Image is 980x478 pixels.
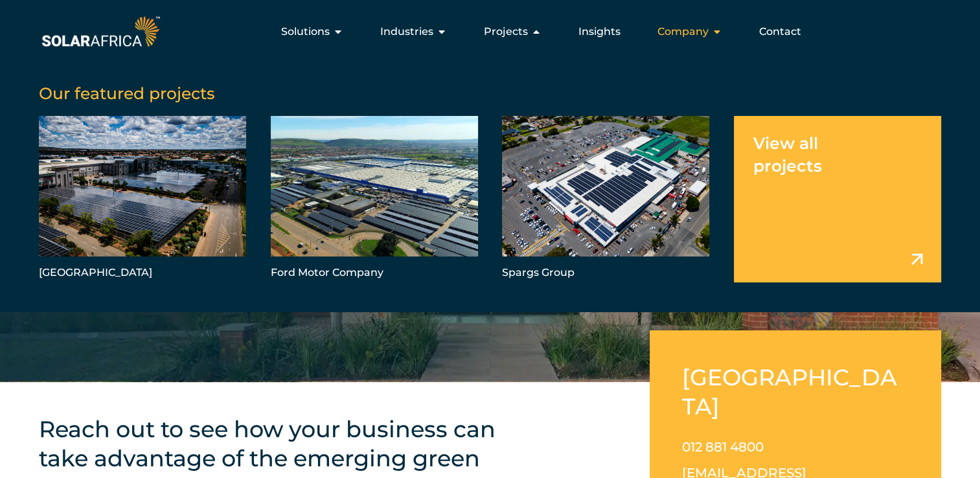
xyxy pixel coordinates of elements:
[39,116,246,282] a: [GEOGRAPHIC_DATA]
[734,116,941,282] a: View all projects
[682,363,909,421] h2: [GEOGRAPHIC_DATA]
[578,24,621,40] a: Insights
[682,439,764,455] a: 012 881 4800
[39,84,941,103] h5: Our featured projects
[484,24,528,40] span: Projects
[759,24,801,40] a: Contact
[657,24,709,40] span: Company
[380,24,433,40] span: Industries
[163,19,812,45] div: Menu Toggle
[163,19,812,45] nav: Menu
[281,24,330,40] span: Solutions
